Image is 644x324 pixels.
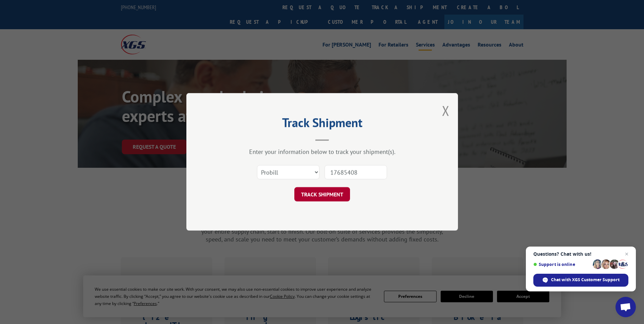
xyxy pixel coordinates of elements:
[294,187,350,202] button: TRACK SHIPMENT
[442,102,449,120] button: Close modal
[533,274,628,287] div: Chat with XGS Customer Support
[623,250,631,258] span: Close chat
[533,262,590,267] span: Support is online
[220,118,424,131] h2: Track Shipment
[533,251,628,257] span: Questions? Chat with us!
[551,277,620,283] span: Chat with XGS Customer Support
[325,165,387,180] input: Number(s)
[615,297,636,317] div: Open chat
[220,148,424,156] div: Enter your information below to track your shipment(s).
